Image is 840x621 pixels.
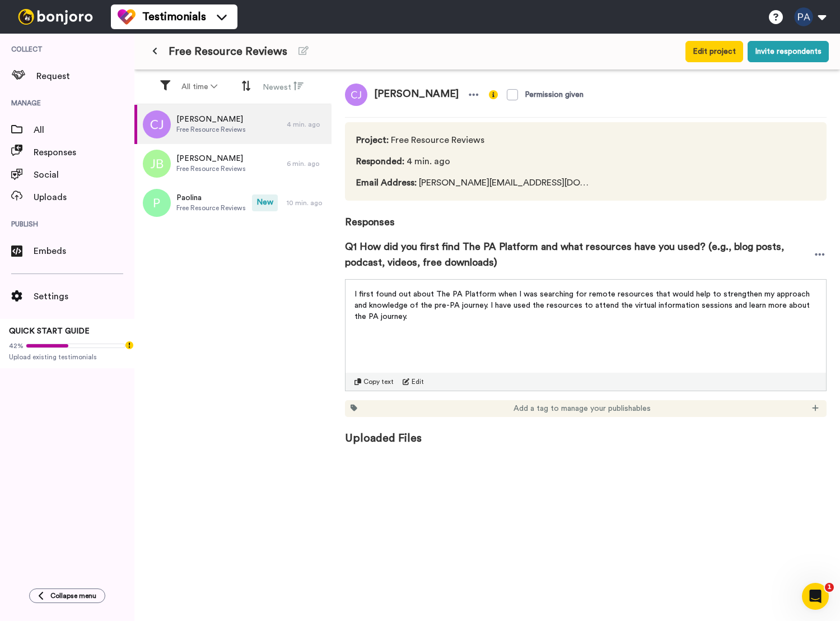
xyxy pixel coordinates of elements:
[345,84,367,106] img: cj.png
[345,239,813,270] span: Q1 How did you first find The PA Platform and what resources have you used? (e.g., blog posts, po...
[489,90,498,99] img: info-yellow.svg
[825,583,834,592] span: 1
[118,8,136,26] img: tm-color.svg
[176,114,246,125] span: [PERSON_NAME]
[175,77,224,97] button: All time
[356,178,417,187] span: Email Address :
[143,189,171,217] img: p.png
[525,89,584,100] div: Permission given
[356,133,591,147] span: Free Resource Reviews
[176,192,246,203] span: Paolina
[345,417,827,446] span: Uploaded Files
[34,244,134,258] span: Embeds
[9,341,24,350] span: 42%
[514,403,651,414] span: Add a tag to manage your publishables
[802,583,829,610] iframe: Intercom live chat
[176,203,246,212] span: Free Resource Reviews
[287,198,326,207] div: 10 min. ago
[169,44,287,59] span: Free Resource Reviews
[9,353,125,362] span: Upload existing testimonials
[354,290,812,321] span: I first found out about The PA Platform when I was searching for remote resources that would help...
[34,191,134,204] span: Uploads
[50,591,96,600] span: Collapse menu
[29,588,105,603] button: Collapse menu
[134,105,332,144] a: [PERSON_NAME]Free Resource Reviews4 min. ago
[34,290,134,303] span: Settings
[252,194,278,211] span: New
[36,69,134,83] span: Request
[143,150,171,178] img: jb.png
[13,9,97,25] img: bj-logo-header-white.svg
[34,168,134,182] span: Social
[367,84,465,106] span: [PERSON_NAME]
[34,146,134,159] span: Responses
[356,176,591,189] span: [PERSON_NAME][EMAIL_ADDRESS][DOMAIN_NAME]
[363,377,394,386] span: Copy text
[142,9,206,25] span: Testimonials
[356,155,591,168] span: 4 min. ago
[356,157,404,166] span: Responded :
[134,183,332,223] a: PaolinaFree Resource ReviewsNew10 min. ago
[143,110,171,138] img: cj.png
[176,164,246,173] span: Free Resource Reviews
[176,153,246,164] span: [PERSON_NAME]
[412,377,424,386] span: Edit
[176,125,246,134] span: Free Resource Reviews
[134,144,332,183] a: [PERSON_NAME]Free Resource Reviews6 min. ago
[34,123,134,137] span: All
[356,136,389,145] span: Project :
[748,41,829,62] button: Invite respondents
[287,120,326,129] div: 4 min. ago
[9,327,90,335] span: QUICK START GUIDE
[345,201,827,230] span: Responses
[124,340,134,350] div: Tooltip anchor
[685,41,743,62] button: Edit project
[287,159,326,168] div: 6 min. ago
[256,76,310,98] button: Newest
